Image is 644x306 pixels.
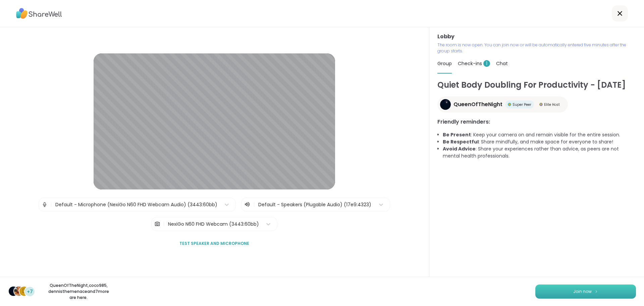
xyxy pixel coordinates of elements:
[437,118,636,126] h3: Friendly reminders:
[453,100,502,108] span: QueenOfTheNight
[513,102,531,107] span: Super Peer
[535,285,636,299] button: Join now
[437,79,636,91] h1: Quiet Body Doubling For Productivity - [DATE]
[42,198,48,211] img: Microphone
[443,138,636,145] li: : Share mindfully, and make space for everyone to share!
[154,217,160,231] img: Camera
[437,42,636,54] p: The room is now open. You can join now or will be automatically entered five minutes after the gr...
[437,96,568,113] a: QueenOfTheNightQueenOfTheNightSuper PeerSuper PeerElite HostElite Host
[9,287,18,296] img: QueenOfTheNight
[573,289,592,295] span: Join now
[55,201,217,208] div: Default - Microphone (NexiGo N60 FHD Webcam Audio) (3443:60bb)
[41,282,116,301] p: QueenOfTheNight , coco985 , dennisthemenace and 7 more are here.
[539,103,543,106] img: Elite Host
[253,201,255,209] span: |
[50,198,52,211] span: |
[443,138,479,145] b: Be Respectful
[483,60,490,67] span: 1
[179,241,249,247] span: Test speaker and microphone
[22,287,26,296] span: d
[440,99,451,110] img: QueenOfTheNight
[177,236,252,251] button: Test speaker and microphone
[544,102,560,107] span: Elite Host
[443,145,636,160] li: : Share your experiences rather than advice, as peers are not mental health professionals.
[437,60,452,67] span: Group
[443,131,636,138] li: : Keep your camera on and remain visible for the entire session.
[16,6,62,21] img: ShareWell Logo
[163,217,165,231] span: |
[458,60,490,67] span: Check-ins
[594,290,598,293] img: ShareWell Logomark
[508,103,511,106] img: Super Peer
[496,60,508,67] span: Chat
[168,221,259,228] div: NexiGo N60 FHD Webcam (3443:60bb)
[27,288,33,295] span: +7
[437,33,636,41] h3: Lobby
[443,131,471,138] b: Be Present
[14,287,23,296] img: coco985
[443,145,476,152] b: Avoid Advice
